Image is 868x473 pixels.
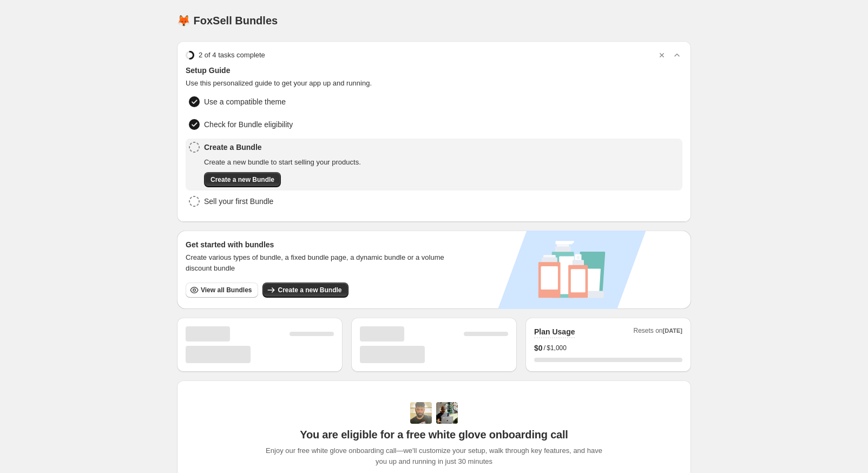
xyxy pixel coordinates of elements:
[634,326,683,338] span: Resets on
[436,402,458,424] img: Prakhar
[186,283,258,298] button: View all Bundles
[186,65,682,76] span: Setup Guide
[186,252,455,274] span: Create various types of bundle, a fixed bundle page, a dynamic bundle or a volume discount bundle
[204,96,286,107] span: Use a compatible theme
[186,78,682,89] span: Use this personalized guide to get your app up and running.
[410,402,432,424] img: Adi
[262,283,348,298] button: Create a new Bundle
[260,445,608,467] span: Enjoy our free white glove onboarding call—we'll customize your setup, walk through key features,...
[663,327,682,334] span: [DATE]
[534,343,543,353] span: $ 0
[201,286,252,294] span: View all Bundles
[211,175,274,184] span: Create a new Bundle
[534,326,575,337] h2: Plan Usage
[204,196,273,207] span: Sell your first Bundle
[177,14,278,27] h1: 🦊 FoxSell Bundles
[186,239,455,250] h3: Get started with bundles
[204,172,281,187] button: Create a new Bundle
[204,157,361,168] span: Create a new bundle to start selling your products.
[547,344,567,352] span: $1,000
[278,286,341,294] span: Create a new Bundle
[300,428,568,441] span: You are eligible for a free white glove onboarding call
[534,343,682,353] div: /
[199,50,265,61] span: 2 of 4 tasks complete
[204,142,361,153] span: Create a Bundle
[204,119,293,130] span: Check for Bundle eligibility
